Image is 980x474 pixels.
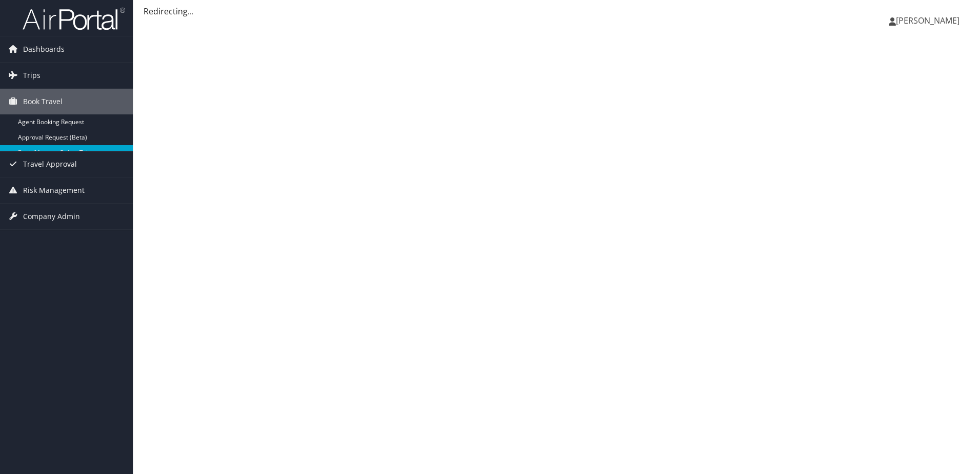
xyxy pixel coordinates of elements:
span: [PERSON_NAME] [896,15,959,26]
img: airportal-logo.png [23,7,125,31]
span: Risk Management [23,177,85,203]
span: Book Travel [23,89,63,114]
div: Redirecting... [144,5,970,17]
span: Trips [23,63,40,88]
span: Company Admin [23,204,80,229]
span: Travel Approval [23,151,77,177]
span: Dashboards [23,36,65,62]
a: [PERSON_NAME] [889,5,970,36]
